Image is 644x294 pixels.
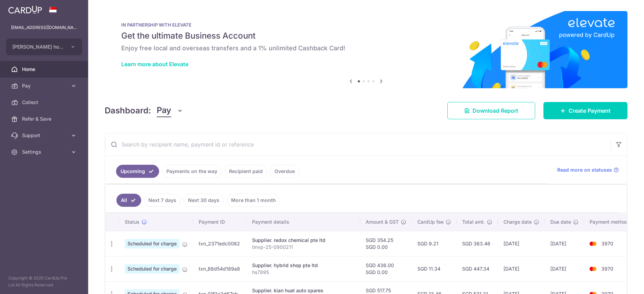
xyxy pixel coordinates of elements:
[545,231,584,256] td: [DATE]
[116,165,159,178] a: Upcoming
[193,256,247,281] td: txn_88d54d189a8
[157,104,171,117] span: Pay
[121,44,611,52] h6: Enjoy free local and overseas transfers and a 1% unlimited Cashback Card!
[121,22,611,28] p: IN PARTNERSHIP WITH ELEVATE
[498,256,545,281] td: [DATE]
[125,239,179,249] span: Scheduled for charge
[6,39,82,55] button: [PERSON_NAME] holdings inn bike leasing pte ltd
[225,165,267,178] a: Recipient paid
[270,165,299,178] a: Overdue
[22,149,67,155] span: Settings
[22,115,67,122] span: Refer & Save
[457,256,498,281] td: SGD 447.34
[193,231,247,256] td: txn_2371edc0082
[11,24,77,31] p: [EMAIL_ADDRESS][DOMAIN_NAME]
[22,99,67,106] span: Collect
[162,165,222,178] a: Payments on the way
[360,256,412,281] td: SGD 436.00 SGD 0.00
[247,213,360,231] th: Payment details
[252,287,355,294] div: Supplier. kian huat auto spares
[545,256,584,281] td: [DATE]
[569,107,611,115] span: Create Payment
[116,194,141,207] a: All
[252,262,355,269] div: Supplier. hybrid shop pte ltd
[557,166,612,173] span: Read more on statuses
[550,219,571,225] span: Due date
[121,61,188,68] a: Learn more about Elevate
[586,240,600,248] img: Bank Card
[125,264,179,274] span: Scheduled for charge
[252,269,355,276] p: hs7895
[105,11,627,88] img: Renovation banner
[601,266,613,272] span: 3970
[457,231,498,256] td: SGD 363.46
[227,194,280,207] a: More than 1 month
[22,82,67,89] span: Pay
[601,241,613,246] span: 3970
[252,244,355,251] p: tinvp-25-0900211
[498,231,545,256] td: [DATE]
[360,231,412,256] td: SGD 354.25 SGD 0.00
[503,219,532,225] span: Charge date
[125,219,139,225] span: Status
[22,66,67,73] span: Home
[584,213,636,231] th: Payment method
[412,231,457,256] td: SGD 9.21
[447,102,535,119] a: Download Report
[366,219,399,225] span: Amount & GST
[193,213,247,231] th: Payment ID
[412,256,457,281] td: SGD 11.34
[586,265,600,273] img: Bank Card
[12,43,63,50] span: [PERSON_NAME] holdings inn bike leasing pte ltd
[105,133,611,155] input: Search by recipient name, payment id or reference
[472,107,518,115] span: Download Report
[462,219,485,225] span: Total amt.
[557,166,619,173] a: Read more on statuses
[105,104,151,117] h4: Dashboard:
[417,219,444,225] span: CardUp fee
[252,237,355,244] div: Supplier. redox chemical pte ltd
[157,104,183,117] button: Pay
[121,30,611,41] h5: Get the ultimate Business Account
[22,132,67,139] span: Support
[8,6,42,14] img: CardUp
[543,102,627,119] a: Create Payment
[184,194,224,207] a: Next 30 days
[144,194,181,207] a: Next 7 days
